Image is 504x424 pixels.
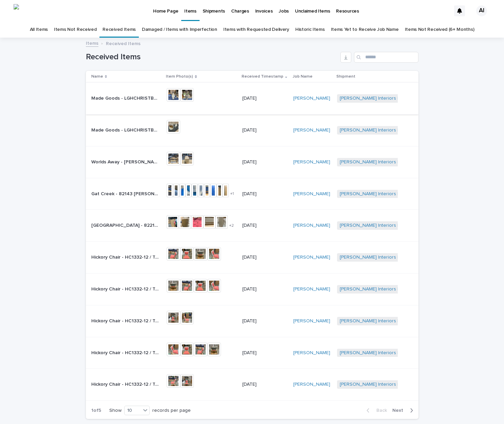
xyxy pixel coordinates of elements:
a: [PERSON_NAME] Interiors | Inbound Shipment | 23924 [340,223,457,228]
p: Gat Creek - 82143 Kelly Bed / Sull Sarah | 72597 [91,190,161,197]
a: [PERSON_NAME] [293,382,330,387]
p: [DATE] [242,159,288,165]
h1: Received Items [86,52,338,62]
p: Made Goods - LGHCHRISTBG / Christina Table Lamp / Sull Pri BR | 74005 [91,126,161,133]
p: Worlds Away - MARSHALL BW / Waterfall Console / Sull Pri BR | 74004 [91,158,161,165]
img: V8wmgQlw3PuuQWz90oEVKnLNc5eIYlSHmku_CdJApyc [14,4,19,18]
p: Hickory Chair - HC1332-12 / Trouvais Dining Chair (Repaired) / Gio Brkfst | 74549 [91,380,161,387]
p: Made Goods - LGHCHRISTBG / Christina Table Lamp / Sull Pri BR | 74006 [91,94,161,101]
tr: Made Goods - LGHCHRISTBG / [PERSON_NAME] Table Lamp / Sull Pri BR | 74005Made Goods - LGHCHRISTBG... [86,114,418,146]
a: [PERSON_NAME] Interiors | Inbound Shipment | 24359 [340,382,457,387]
p: Gat Creek - 82219 Franklin Bed / Sull Susie | 72598 [91,221,161,228]
p: Received Items [106,39,141,47]
a: [PERSON_NAME] Interiors | Inbound Shipment | 24268 [340,159,457,165]
p: Hickory Chair - HC1332-12 / Trouvais Dining Chair (Repaired) / Gio Brkfst | 74546 [91,285,161,292]
p: [DATE] [242,350,288,356]
a: Items Yet to Receive Job Name [331,22,399,38]
a: Items Not Received (6+ Months) [405,22,474,38]
div: AI [476,5,487,16]
tr: Hickory Chair - HC1332-12 / Trouvais Dining Chair (Repaired) / [PERSON_NAME] | 74545Hickory Chair... [86,337,418,369]
tr: Worlds Away - [PERSON_NAME] / Waterfall Console / Sull Pri BR | 74004Worlds Away - [PERSON_NAME] ... [86,146,418,178]
button: Next [390,407,418,413]
a: Historic Items [295,22,325,38]
p: Show [109,408,122,413]
a: [PERSON_NAME] [293,318,330,324]
p: Shipment [336,73,355,80]
a: All Items [30,22,48,38]
p: Name [91,73,103,80]
p: Item Photo(s) [166,73,193,80]
span: Back [372,408,387,413]
span: + 1 [230,192,234,196]
a: Received Items [102,22,136,38]
a: [PERSON_NAME] Interiors | Inbound Shipment | 24359 [340,318,457,324]
p: Hickory Chair - HC1332-12 / Trouvais Dining Chair (Repaired) / Gio Brkfst | 74548 [91,317,161,324]
a: [PERSON_NAME] [293,350,330,356]
p: [DATE] [242,191,288,197]
tr: Hickory Chair - HC1332-12 / Trouvais Dining Chair (Repaired) / [PERSON_NAME] | 74547Hickory Chair... [86,242,418,274]
a: [PERSON_NAME] [293,255,330,260]
a: [PERSON_NAME] [293,127,330,133]
span: Next [392,408,407,413]
a: Items Not Received [54,22,96,38]
tr: Hickory Chair - HC1332-12 / Trouvais Dining Chair (Repaired) / [PERSON_NAME] | 74549Hickory Chair... [86,369,418,401]
p: [DATE] [242,96,288,101]
a: Damaged / Items with Imperfection [142,22,217,38]
p: records per page [152,408,191,413]
a: [PERSON_NAME] Interiors | Inbound Shipment | 24268 [340,96,457,101]
p: [DATE] [242,286,288,292]
tr: Hickory Chair - HC1332-12 / Trouvais Dining Chair (Repaired) / [PERSON_NAME] | 74548Hickory Chair... [86,305,418,337]
p: [DATE] [242,318,288,324]
span: + 2 [229,224,234,228]
p: Hickory Chair - HC1332-12 / Trouvais Dining Chair (Repaired) / Gio Brkfst | 74545 [91,349,161,356]
div: 10 [125,407,141,414]
button: Back [361,407,390,413]
tr: Hickory Chair - HC1332-12 / Trouvais Dining Chair (Repaired) / [PERSON_NAME] | 74546Hickory Chair... [86,273,418,305]
p: 1 of 5 [86,402,107,419]
a: [PERSON_NAME] Interiors | Inbound Shipment | 24359 [340,350,457,356]
a: Items with Requested Delivery [223,22,289,38]
p: [DATE] [242,127,288,133]
a: [PERSON_NAME] Interiors | Inbound Shipment | 24359 [340,255,457,260]
p: Job Name [293,73,313,80]
a: [PERSON_NAME] [293,191,330,197]
a: [PERSON_NAME] [293,159,330,165]
p: Received Timestamp [242,73,283,80]
a: Items [86,39,98,47]
p: [DATE] [242,382,288,387]
a: [PERSON_NAME] [293,96,330,101]
p: [DATE] [242,255,288,260]
a: [PERSON_NAME] Interiors | Inbound Shipment | 24359 [340,286,457,292]
a: [PERSON_NAME] Interiors | Inbound Shipment | 23924 [340,191,457,197]
a: [PERSON_NAME] [293,286,330,292]
tr: [GEOGRAPHIC_DATA] - 82219 [GEOGRAPHIC_DATA] / [GEOGRAPHIC_DATA][PERSON_NAME] | 72598[GEOGRAPHIC_D... [86,210,418,242]
p: Hickory Chair - HC1332-12 / Trouvais Dining Chair (Repaired) / Gio Brkfst | 74547 [91,253,161,260]
tr: Gat Creek - 82143 [PERSON_NAME] Bed / [PERSON_NAME] | 72597Gat Creek - 82143 [PERSON_NAME] Bed / ... [86,178,418,210]
a: [PERSON_NAME] [293,223,330,228]
a: [PERSON_NAME] Interiors | Inbound Shipment | 24268 [340,127,457,133]
input: Search [354,52,418,63]
p: [DATE] [242,223,288,228]
tr: Made Goods - LGHCHRISTBG / [PERSON_NAME] Table Lamp / Sull Pri BR | 74006Made Goods - LGHCHRISTBG... [86,83,418,115]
